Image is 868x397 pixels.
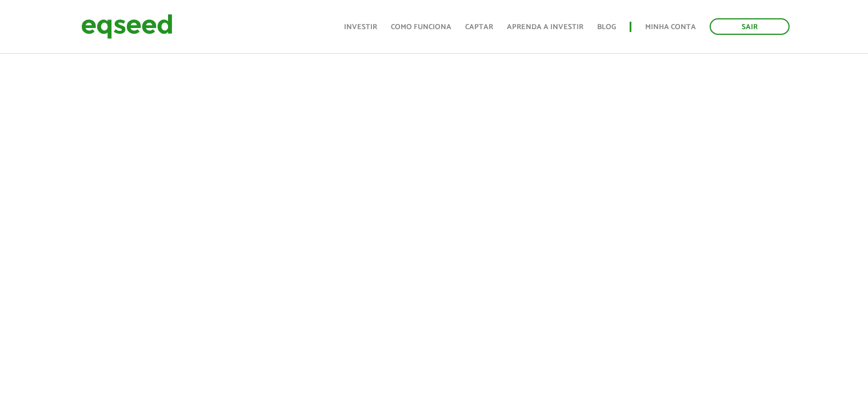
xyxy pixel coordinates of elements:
a: Aprenda a investir [507,23,583,31]
a: Sair [710,18,790,35]
a: Como funciona [391,23,451,31]
a: Captar [465,23,493,31]
img: EqSeed [81,11,173,42]
a: Minha conta [645,23,696,31]
a: Investir [344,23,377,31]
a: Blog [597,23,616,31]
